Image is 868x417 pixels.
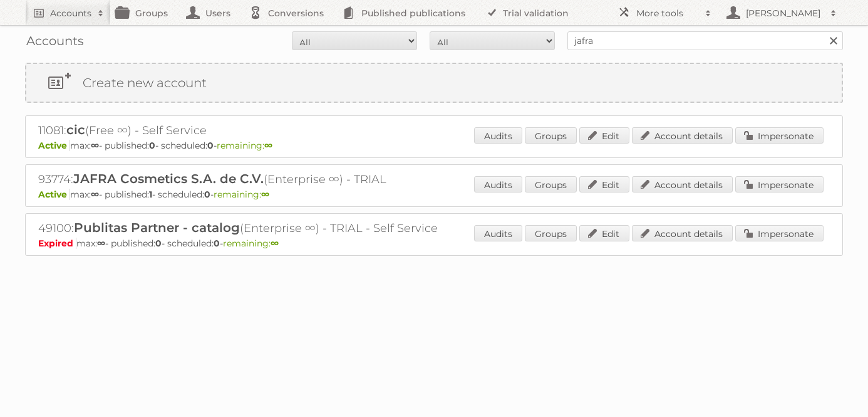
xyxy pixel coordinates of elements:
[97,238,105,249] strong: ∞
[214,238,220,249] strong: 0
[743,7,824,19] h2: [PERSON_NAME]
[264,140,272,151] strong: ∞
[261,189,269,200] strong: ∞
[525,225,577,241] a: Groups
[735,176,824,193] a: Impersonate
[38,140,70,151] span: Active
[223,238,279,249] span: remaining:
[38,189,70,200] span: Active
[50,7,91,19] h2: Accounts
[38,238,76,249] span: Expired
[474,176,522,193] a: Audits
[474,225,522,241] a: Audits
[474,127,522,144] a: Audits
[38,220,477,236] h2: 49100: (Enterprise ∞) - TRIAL - Self Service
[38,171,477,187] h2: 93774: (Enterprise ∞) - TRIAL
[26,64,842,102] a: Create new account
[525,127,577,144] a: Groups
[579,176,629,193] a: Edit
[66,122,85,137] span: cic
[149,140,155,151] strong: 0
[525,176,577,193] a: Groups
[38,238,830,249] p: max: - published: - scheduled: -
[632,225,733,241] a: Account details
[207,140,214,151] strong: 0
[38,189,830,200] p: max: - published: - scheduled: -
[579,127,629,144] a: Edit
[636,7,699,19] h2: More tools
[214,189,269,200] span: remaining:
[73,171,264,186] span: JAFRA Cosmetics S.A. de C.V.
[149,189,152,200] strong: 1
[735,127,824,144] a: Impersonate
[74,220,240,235] span: Publitas Partner - catalog
[91,140,99,151] strong: ∞
[579,225,629,241] a: Edit
[204,189,210,200] strong: 0
[735,225,824,241] a: Impersonate
[38,122,477,139] h2: 11081: (Free ∞) - Self Service
[155,238,162,249] strong: 0
[271,238,279,249] strong: ∞
[38,140,830,151] p: max: - published: - scheduled: -
[632,176,733,193] a: Account details
[632,127,733,144] a: Account details
[217,140,272,151] span: remaining:
[91,189,99,200] strong: ∞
